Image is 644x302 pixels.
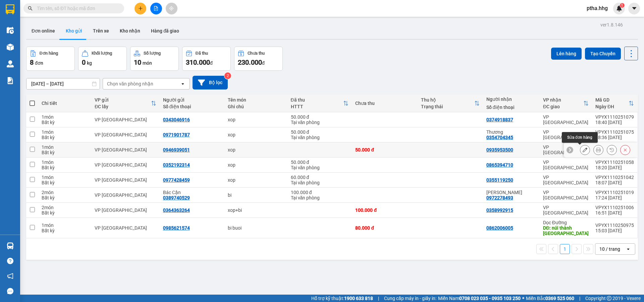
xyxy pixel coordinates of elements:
span: 230.000 [238,58,262,66]
img: icon-new-feature [616,5,622,11]
div: VP [GEOGRAPHIC_DATA] [543,144,589,155]
span: món [143,60,152,66]
button: Tạo Chuyến [585,48,621,60]
div: Đã thu [196,51,208,56]
span: 8 [30,58,34,66]
th: Toggle SortBy [418,95,483,112]
th: Toggle SortBy [540,95,592,112]
div: VP [GEOGRAPHIC_DATA] [95,162,156,168]
div: Bất kỳ [42,120,88,125]
div: HTTT [291,104,343,109]
button: Đơn hàng8đơn [26,47,75,71]
button: file-add [150,3,162,14]
div: 50.000 đ [355,147,414,153]
div: 0343046916 [163,117,190,122]
button: caret-down [628,3,640,14]
button: Kho gửi [60,23,88,39]
div: VP [GEOGRAPHIC_DATA] [543,129,589,140]
span: 0 [82,58,86,66]
div: Tại văn phòng [291,120,349,125]
div: 50.000 đ [291,160,349,165]
div: 0971901787 [163,132,190,137]
div: 16:51 [DATE] [595,210,634,216]
div: xop [228,132,284,137]
div: Bất kỳ [42,165,88,170]
div: VPYX1110251042 [595,175,634,180]
button: Chưa thu230.000đ [234,47,283,71]
span: question-circle [7,258,13,264]
div: VPYX1110251006 [595,205,634,210]
div: 1 món [42,114,88,120]
div: 0389740529 [163,195,190,200]
div: xop [228,117,284,122]
div: VP [GEOGRAPHIC_DATA] [95,207,156,213]
div: VP [GEOGRAPHIC_DATA] [543,175,589,185]
div: Chọn văn phòng nhận [107,80,153,87]
div: Bác Cận [163,190,221,195]
div: 0364363264 [163,207,190,213]
div: Số lượng [144,51,161,56]
button: Bộ lọc [193,76,228,89]
span: 1 [621,3,623,8]
span: đơn [35,60,43,66]
div: 0985621574 [163,225,190,231]
div: Bất kỳ [42,210,88,216]
div: 1 món [42,129,88,135]
div: 18:20 [DATE] [595,165,634,170]
button: Khối lượng0kg [78,47,127,71]
div: VPYX1110251058 [595,160,634,165]
div: VP [GEOGRAPHIC_DATA] [543,205,589,216]
div: VP [GEOGRAPHIC_DATA] [95,225,156,231]
span: 310.000 [186,58,210,66]
th: Toggle SortBy [91,95,160,112]
span: kg [87,60,92,66]
sup: 1 [620,3,625,8]
div: 60.000 đ [291,175,349,180]
div: Dọc Đường [543,220,589,225]
div: Chưa thu [355,101,414,106]
div: Ghi chú [228,104,284,109]
div: VP [GEOGRAPHIC_DATA] [543,160,589,170]
strong: 0708 023 035 - 0935 103 250 [459,296,521,301]
div: 0946939051 [163,147,190,153]
div: 0862006005 [486,225,513,231]
div: VP [GEOGRAPHIC_DATA] [95,117,156,122]
div: Trạng thái [421,104,474,109]
div: xop+bi [228,207,284,213]
div: 2 món [42,205,88,210]
div: VP nhận [543,97,583,103]
div: VP gửi [95,97,151,103]
span: plus [138,6,143,11]
input: Tìm tên, số ĐT hoặc mã đơn [37,5,116,12]
span: copyright [607,296,611,301]
button: Kho nhận [114,23,146,39]
div: VP [GEOGRAPHIC_DATA] [543,190,589,200]
div: Đơn hàng [40,51,58,56]
svg: open [626,246,631,252]
div: VPYX1110251079 [595,114,634,120]
span: notification [7,273,13,279]
div: VPYX1110251019 [595,190,634,195]
div: VP [GEOGRAPHIC_DATA] [95,192,156,198]
div: xop [228,147,284,153]
div: Bất kỳ [42,195,88,200]
span: đ [210,60,213,66]
div: VP [GEOGRAPHIC_DATA] [95,147,156,153]
div: Sửa đơn hàng [562,132,598,143]
span: file-add [154,6,158,11]
div: Người gửi [163,97,221,103]
span: Miền Bắc [526,295,574,302]
div: Đã thu [291,97,343,103]
img: warehouse-icon [7,60,14,67]
div: VPYX1110250975 [595,223,634,228]
div: 50.000 đ [291,114,349,120]
div: Người nhận [486,97,536,102]
div: 0374918837 [486,117,513,122]
div: 0354704345 [486,135,513,140]
sup: 2 [224,72,231,79]
div: Ngày ĐH [595,104,629,109]
div: 1 món [42,223,88,228]
div: Chưa thu [248,51,265,56]
div: xop [228,162,284,168]
div: bi [228,192,284,198]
